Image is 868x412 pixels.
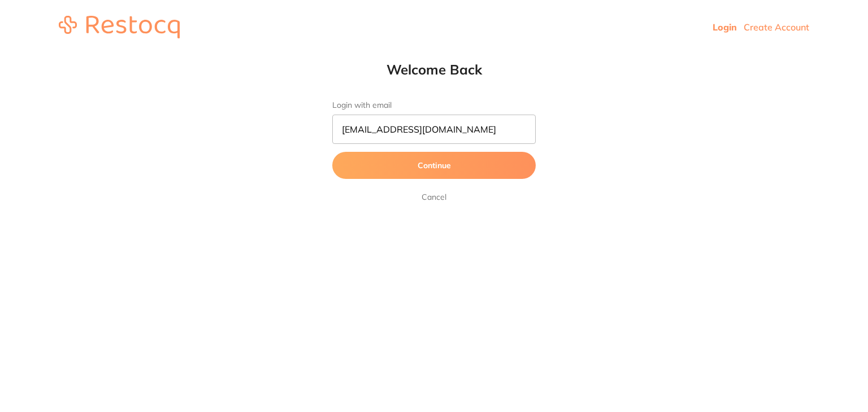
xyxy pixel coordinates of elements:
[59,16,180,38] img: restocq_logo.svg
[332,100,536,110] label: Login with email
[332,152,536,179] button: Continue
[744,21,809,33] a: Create Account
[310,61,558,78] h1: Welcome Back
[419,190,449,204] a: Cancel
[713,21,737,33] a: Login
